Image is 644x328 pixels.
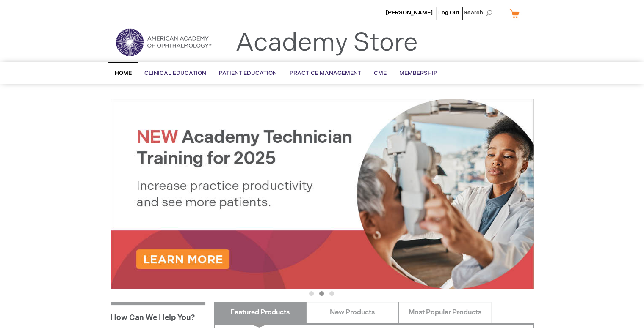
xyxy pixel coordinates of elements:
[235,28,418,58] a: Academy Store
[398,302,491,323] a: Most Popular Products
[438,9,459,16] a: Log Out
[115,70,132,77] span: Home
[306,302,399,323] a: New Products
[399,70,437,77] span: Membership
[309,291,314,296] button: 1 of 3
[374,70,387,77] span: CME
[386,9,433,16] a: [PERSON_NAME]
[144,70,206,77] span: Clinical Education
[319,291,324,296] button: 2 of 3
[219,70,277,77] span: Patient Education
[329,291,334,296] button: 3 of 3
[464,4,496,21] span: Search
[290,70,361,77] span: Practice Management
[214,302,307,323] a: Featured Products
